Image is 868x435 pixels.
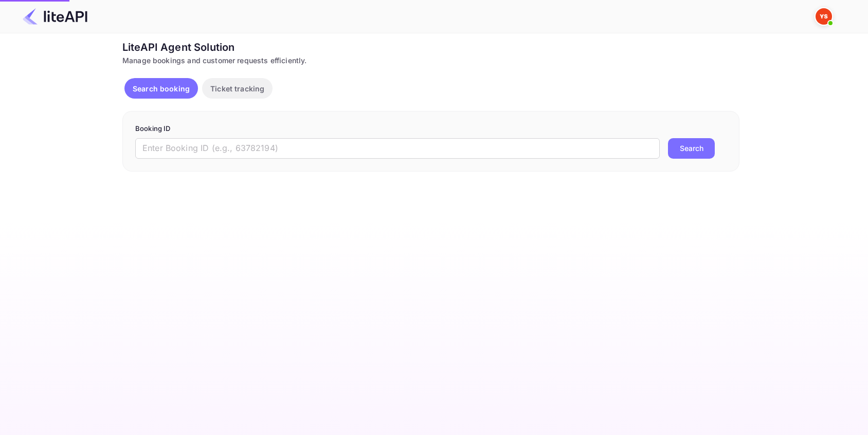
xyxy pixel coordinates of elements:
div: LiteAPI Agent Solution [122,40,739,55]
p: Ticket tracking [210,83,264,94]
img: LiteAPI Logo [23,8,87,25]
input: Enter Booking ID (e.g., 63782194) [135,138,660,159]
img: Yandex Support [816,8,832,25]
p: Search booking [133,83,190,94]
p: Booking ID [135,124,727,134]
button: Search [668,138,715,159]
div: Manage bookings and customer requests efficiently. [122,55,739,66]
